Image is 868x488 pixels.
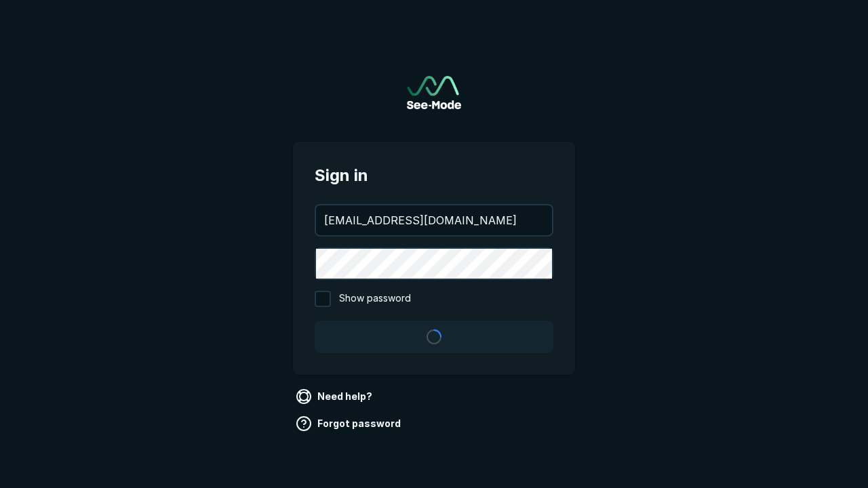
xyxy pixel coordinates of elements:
a: Forgot password [293,413,406,434]
input: your@email.com [316,205,552,235]
span: Sign in [315,163,553,188]
img: See-Mode Logo [407,76,461,109]
span: Show password [339,291,411,307]
a: Need help? [293,386,378,407]
a: Go to sign in [407,76,461,109]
